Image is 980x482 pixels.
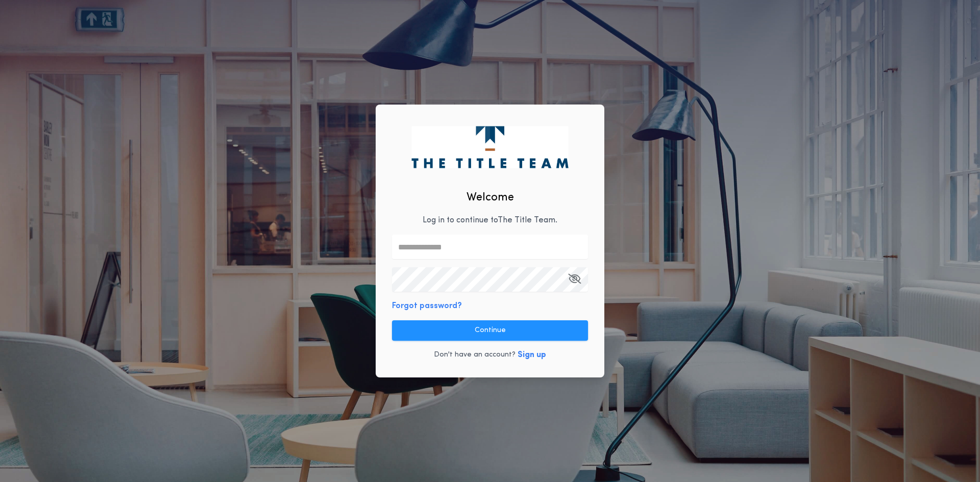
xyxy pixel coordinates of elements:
p: Log in to continue to The Title Team . [423,214,557,226]
h2: Welcome [467,189,514,206]
p: Don't have an account? [434,350,516,360]
button: Continue [392,320,588,341]
button: Forgot password? [392,300,462,312]
button: Sign up [518,349,546,361]
img: logo [411,126,568,168]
